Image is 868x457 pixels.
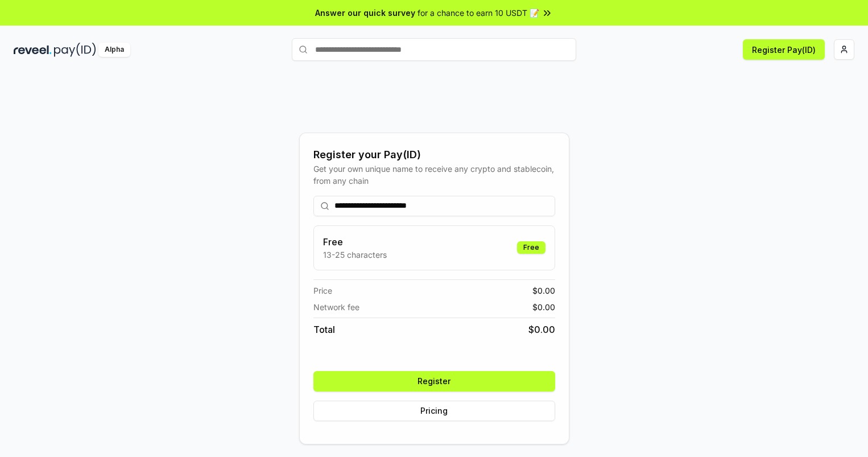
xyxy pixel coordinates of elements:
[528,323,555,336] span: $ 0.00
[313,301,359,313] span: Network fee
[313,401,555,421] button: Pricing
[315,7,415,19] span: Answer our quick survey
[313,163,555,187] div: Get your own unique name to receive any crypto and stablecoin, from any chain
[313,371,555,392] button: Register
[323,235,387,249] h3: Free
[418,7,539,19] span: for a chance to earn 10 USDT 📝
[14,43,52,57] img: reveel_dark
[517,241,545,254] div: Free
[743,39,825,60] button: Register Pay(ID)
[323,249,387,261] p: 13-25 characters
[54,43,96,57] img: pay_id
[98,43,130,57] div: Alpha
[313,147,555,163] div: Register your Pay(ID)
[313,323,335,336] span: Total
[532,301,555,313] span: $ 0.00
[532,285,555,297] span: $ 0.00
[313,285,332,297] span: Price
